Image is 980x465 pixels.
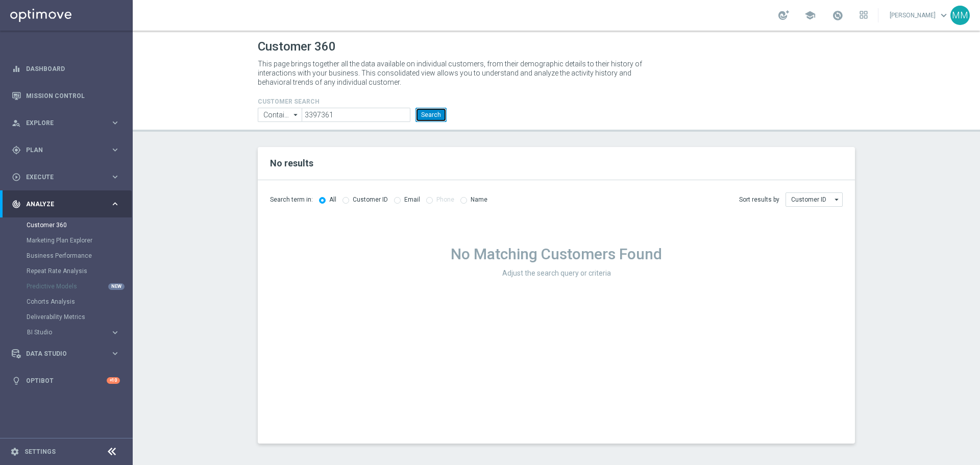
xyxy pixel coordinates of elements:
[270,158,313,168] span: No results
[27,217,132,233] div: Customer 360
[832,193,842,206] i: arrow_drop_down
[27,236,106,244] a: Marketing Plan Explorer
[12,145,21,155] i: gps_fixed
[270,195,313,204] span: Search term in:
[26,367,107,394] a: Optibot
[12,173,110,182] div: Execute
[12,64,21,74] i: equalizer
[26,174,110,180] span: Execute
[12,145,110,155] div: Plan
[110,199,120,209] i: keyboard_arrow_right
[291,108,301,121] i: arrow_drop_down
[27,248,132,263] div: Business Performance
[12,118,21,128] i: person_search
[26,201,110,207] span: Analyze
[110,118,120,128] i: keyboard_arrow_right
[258,39,855,54] h1: Customer 360
[11,377,120,385] button: lightbulb Optibot +10
[12,349,110,358] div: Data Studio
[27,329,110,335] div: BI Studio
[11,200,120,208] button: track_changes Analyze keyboard_arrow_right
[258,59,651,87] p: This page brings together all the data available on individual customers, from their demographic ...
[26,120,110,126] span: Explore
[110,328,120,337] i: keyboard_arrow_right
[10,447,19,456] i: settings
[26,351,110,357] span: Data Studio
[258,108,302,122] input: Contains
[11,350,120,358] button: Data Studio keyboard_arrow_right
[11,146,120,154] button: gps_fixed Plan keyboard_arrow_right
[329,196,336,204] label: All
[27,221,106,229] a: Customer 360
[950,6,970,25] div: MM
[108,283,125,290] div: NEW
[404,196,420,204] label: Email
[110,172,120,182] i: keyboard_arrow_right
[27,328,120,336] button: BI Studio keyboard_arrow_right
[11,92,120,100] button: Mission Control
[12,118,110,128] div: Explore
[11,65,120,73] button: equalizer Dashboard
[27,267,106,275] a: Repeat Rate Analysis
[270,245,843,263] h1: No Matching Customers Found
[353,196,388,204] label: Customer ID
[12,55,120,82] div: Dashboard
[889,8,950,23] a: [PERSON_NAME]keyboard_arrow_down
[786,192,843,207] input: Customer ID
[11,173,120,181] button: play_circle_outline Execute keyboard_arrow_right
[24,449,56,455] a: Settings
[804,10,816,21] span: school
[12,82,120,109] div: Mission Control
[27,325,132,340] div: BI Studio
[270,268,843,278] h3: Adjust the search query or criteria
[27,263,132,279] div: Repeat Rate Analysis
[26,147,110,153] span: Plan
[12,200,21,209] i: track_changes
[436,196,454,204] label: Phone
[11,119,120,127] button: person_search Explore keyboard_arrow_right
[12,200,110,209] div: Analyze
[27,233,132,248] div: Marketing Plan Explorer
[302,108,410,122] input: Enter CID, Email, name or phone
[27,279,132,294] div: Predictive Models
[110,349,120,358] i: keyboard_arrow_right
[27,309,132,325] div: Deliverability Metrics
[12,367,120,394] div: Optibot
[107,377,120,384] div: +10
[415,108,447,122] button: Search
[938,10,949,21] span: keyboard_arrow_down
[27,329,100,335] span: BI Studio
[27,294,132,309] div: Cohorts Analysis
[471,196,487,204] label: Name
[27,252,106,260] a: Business Performance
[110,145,120,155] i: keyboard_arrow_right
[26,82,120,109] a: Mission Control
[27,298,106,306] a: Cohorts Analysis
[739,195,779,204] span: Sort results by
[12,376,21,385] i: lightbulb
[27,313,106,321] a: Deliverability Metrics
[26,55,120,82] a: Dashboard
[258,98,447,105] h4: CUSTOMER SEARCH
[12,173,21,182] i: play_circle_outline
